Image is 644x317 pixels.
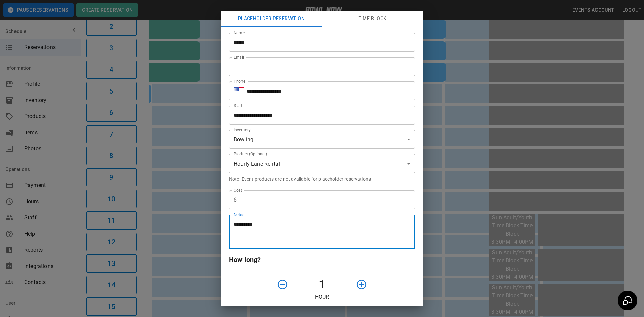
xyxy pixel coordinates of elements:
[322,11,423,27] button: Time Block
[234,86,244,96] button: Select country
[221,11,322,27] button: Placeholder Reservation
[229,130,415,149] div: Bowling
[229,176,415,182] p: Note: Event products are not available for placeholder reservations
[229,254,415,265] h6: How long?
[229,154,415,173] div: Hourly Lane Rental
[234,103,243,108] label: Start
[291,278,353,292] h4: 1
[234,78,245,84] label: Phone
[229,106,410,125] input: Choose date, selected date is Oct 5, 2025
[229,293,415,301] p: Hour
[234,196,237,204] p: $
